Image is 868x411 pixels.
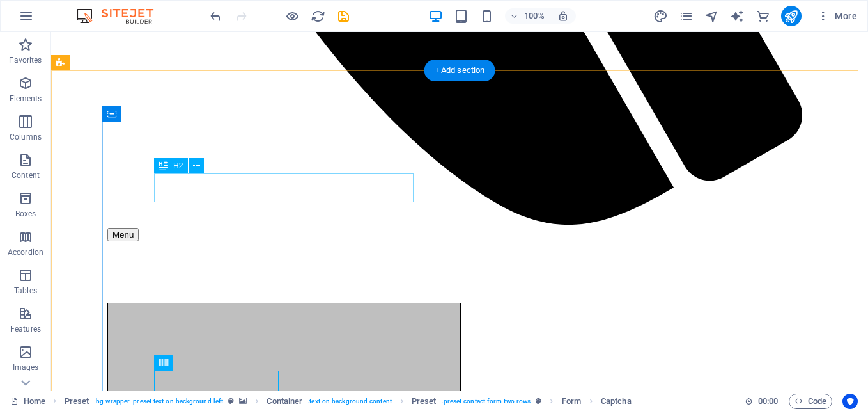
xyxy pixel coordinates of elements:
[336,8,351,24] button: save
[10,93,42,104] p: Elements
[94,394,223,409] span: . bg-wrapper .preset-text-on-background-left
[730,8,745,24] button: text_generator
[10,132,42,142] p: Columns
[794,394,826,409] span: Code
[704,9,719,24] i: Navigator
[653,9,668,24] i: Design (Ctrl+Alt+Y)
[505,8,550,24] button: 100%
[10,324,41,334] p: Features
[601,394,632,409] span: Click to select. Double-click to edit
[653,8,669,24] button: design
[307,394,392,409] span: . text-on-background-content
[14,286,37,296] p: Tables
[812,6,862,26] button: More
[310,8,325,24] button: reload
[758,394,778,409] span: 00 00
[704,8,720,24] button: navigator
[562,394,581,409] span: Click to select. Double-click to edit
[10,394,45,409] a: Click to cancel selection. Double-click to open Pages
[442,394,531,409] span: . preset-contact-form-two-rows
[228,398,234,405] i: This element is a customizable preset
[745,394,779,409] h6: Session time
[424,60,495,81] div: + Add section
[267,394,302,409] span: Click to select. Double-click to edit
[781,6,802,26] button: publish
[239,398,247,405] i: This element contains a background
[767,396,769,406] span: :
[679,8,694,24] button: pages
[208,9,223,24] i: Undo: Delete Headline (Ctrl+Z)
[15,209,36,219] p: Boxes
[784,9,798,24] i: Publish
[524,8,545,24] h6: 100%
[8,247,43,257] p: Accordion
[12,170,40,181] p: Content
[412,394,437,409] span: Click to select. Double-click to edit
[208,8,223,24] button: undo
[679,9,694,24] i: Pages (Ctrl+Alt+S)
[730,9,745,24] i: AI Writer
[557,10,569,22] i: On resize automatically adjust zoom level to fit chosen device.
[9,55,42,65] p: Favorites
[173,162,183,170] span: H2
[756,8,771,24] button: commerce
[789,394,832,409] button: Code
[284,8,300,24] button: Click here to leave preview mode and continue editing
[756,9,770,24] i: Commerce
[842,394,858,409] button: Usercentrics
[65,394,632,409] nav: breadcrumb
[13,362,39,373] p: Images
[311,9,325,24] i: Reload page
[817,10,857,22] span: More
[336,9,351,24] i: Save (Ctrl+S)
[536,398,541,405] i: This element is a customizable preset
[65,394,89,409] span: Click to select. Double-click to edit
[74,8,169,24] img: Editor Logo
